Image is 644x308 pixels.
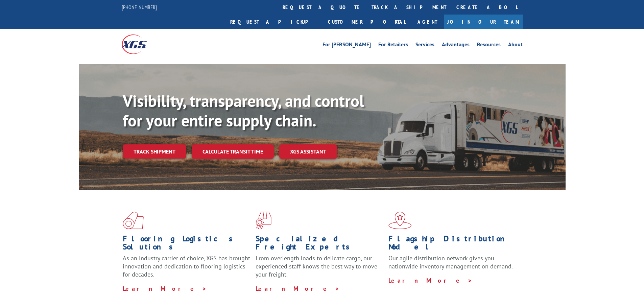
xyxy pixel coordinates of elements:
a: Advantages [442,42,470,49]
h1: Flagship Distribution Model [388,235,516,254]
a: Learn More > [256,285,340,292]
span: As an industry carrier of choice, XGS has brought innovation and dedication to flooring logistics... [123,254,250,278]
a: XGS ASSISTANT [279,144,337,159]
a: Services [415,42,434,49]
a: Learn More > [123,285,207,292]
img: xgs-icon-flagship-distribution-model-red [388,212,412,229]
a: Track shipment [123,144,186,159]
a: Customer Portal [323,15,411,29]
a: About [508,42,523,49]
p: From overlength loads to delicate cargo, our experienced staff knows the best way to move your fr... [256,254,383,284]
a: For [PERSON_NAME] [323,42,371,49]
img: xgs-icon-total-supply-chain-intelligence-red [123,212,144,229]
b: Visibility, transparency, and control for your entire supply chain. [123,90,364,131]
img: xgs-icon-focused-on-flooring-red [256,212,271,229]
h1: Flooring Logistics Solutions [123,235,251,254]
h1: Specialized Freight Experts [256,235,383,254]
a: Learn More > [388,277,473,284]
a: Join Our Team [444,15,523,29]
span: Our agile distribution network gives you nationwide inventory management on demand. [388,254,513,270]
a: Request a pickup [225,15,323,29]
a: Calculate transit time [192,144,274,159]
a: [PHONE_NUMBER] [122,4,157,10]
a: For Retailers [378,42,408,49]
a: Resources [477,42,501,49]
a: Agent [411,15,444,29]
